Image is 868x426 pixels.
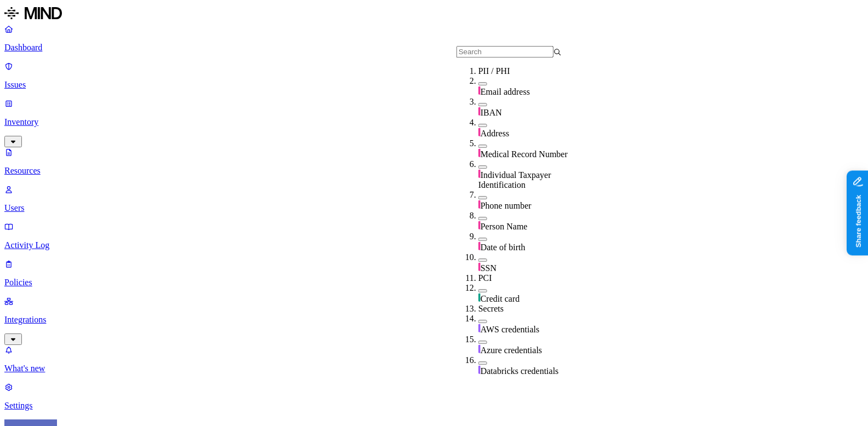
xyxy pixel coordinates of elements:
[481,263,496,273] span: SSN
[478,221,481,229] img: pii-line.svg
[481,201,532,210] span: Phone number
[481,325,540,334] span: AWS credentials
[4,185,864,213] a: Users
[4,345,864,373] a: What's new
[478,324,481,332] img: secret-line.svg
[4,364,864,373] p: What's new
[4,240,864,250] p: Activity Log
[4,117,864,127] p: Inventory
[478,241,481,250] img: pii-line.svg
[478,66,584,76] div: PII / PHI
[481,243,526,252] span: Date of birth
[478,148,481,157] img: pii-line.svg
[478,304,584,314] div: Secrets
[478,293,481,302] img: pci-line.svg
[4,278,864,287] p: Policies
[481,346,542,355] span: Azure credentials
[4,259,864,287] a: Policies
[4,99,864,146] a: Inventory
[478,273,584,283] div: PCI
[478,86,481,95] img: pii-line.svg
[4,4,864,24] a: MIND
[4,147,864,176] a: Resources
[4,401,864,411] p: Settings
[478,262,481,271] img: pii-line.svg
[456,46,553,57] input: Search
[4,24,864,53] a: Dashboard
[481,149,568,159] span: Medical Record Number
[4,315,864,325] p: Integrations
[478,200,481,209] img: pii-line.svg
[481,366,559,376] span: Databricks credentials
[4,222,864,250] a: Activity Log
[481,294,520,303] span: Credit card
[481,222,528,231] span: Person Name
[481,129,509,138] span: Address
[478,128,481,136] img: pii-line.svg
[4,43,864,53] p: Dashboard
[4,296,864,343] a: Integrations
[4,61,864,90] a: Issues
[478,344,481,353] img: secret-line.svg
[478,365,481,374] img: secret-line.svg
[4,80,864,90] p: Issues
[481,87,530,96] span: Email address
[4,203,864,213] p: Users
[478,170,551,189] span: Individual Taxpayer Identification
[478,107,481,116] img: pii-line.svg
[478,169,481,178] img: pii-line.svg
[4,382,864,411] a: Settings
[4,166,864,176] p: Resources
[481,108,502,117] span: IBAN
[4,4,62,22] img: MIND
